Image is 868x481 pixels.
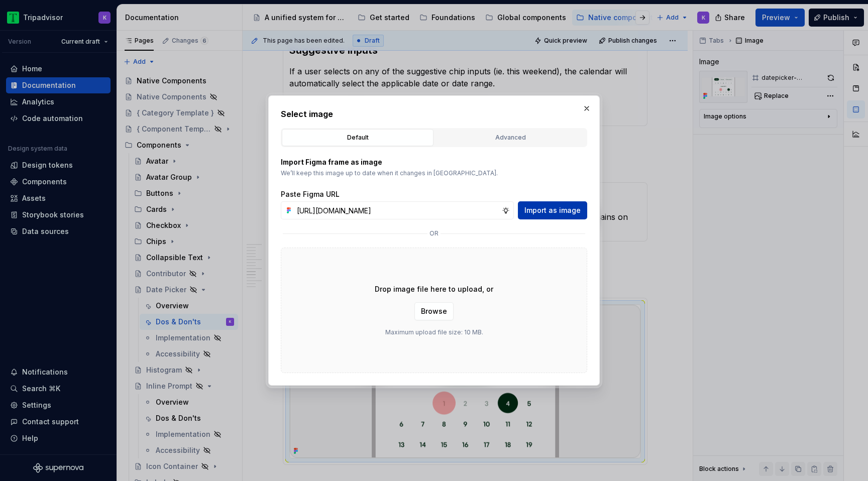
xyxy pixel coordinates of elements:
h2: Select image [281,108,587,120]
p: Import Figma frame as image [281,157,587,167]
span: Browse [421,306,447,316]
p: Drop image file here to upload, or [375,284,493,294]
div: Advanced [438,133,583,143]
label: Paste Figma URL [281,189,340,199]
p: or [429,229,439,237]
p: We’ll keep this image up to date when it changes in [GEOGRAPHIC_DATA]. [281,169,587,177]
span: Import as image [524,205,581,215]
div: Default [285,133,430,143]
p: Maximum upload file size: 10 MB. [385,328,483,336]
button: Import as image [518,201,587,219]
input: https://figma.com/file... [293,201,502,219]
button: Browse [414,302,454,320]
